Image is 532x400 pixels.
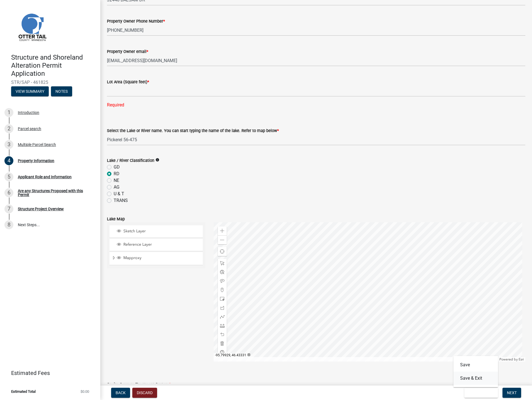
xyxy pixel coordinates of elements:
[18,189,91,197] div: Are any Structures Proposed with this Permit
[109,252,203,265] li: Mapproxy
[218,247,227,256] div: Find my location
[18,159,54,163] div: Property Information
[18,143,56,147] div: Multiple Parcel Search
[112,255,116,261] span: Expand
[122,229,201,234] span: Sketch Layer
[11,6,53,48] img: Otter Tail County, Minnesota
[116,391,126,395] span: Back
[507,391,517,395] span: Next
[4,188,13,197] div: 6
[132,388,157,398] button: Discard
[114,197,128,204] label: TRANS
[107,383,171,387] label: Onsite Sewage Treatment System
[51,90,72,94] wm-modal-confirm: Notes
[18,175,72,179] div: Applicant Role and Information
[18,111,39,114] div: Introduction
[107,50,148,54] label: Property Owner email
[114,184,119,191] label: AG
[18,207,64,211] div: Structure Project Overview
[11,80,89,85] span: STR/SAP - 461825
[4,220,13,229] div: 8
[116,229,201,234] div: Sketch Layer
[107,217,125,221] label: Lake Map
[453,372,498,385] button: Save & Exit
[4,367,91,379] a: Estimated Fees
[51,86,72,96] button: Notes
[4,108,13,117] div: 1
[107,19,165,23] label: Property Owner Phone Number
[155,158,159,162] i: info
[122,255,201,260] span: Mapproxy
[114,191,124,197] label: U & T
[114,170,119,177] label: RD
[4,204,13,213] div: 7
[107,129,279,133] label: Select the Lake or River name. You can start typing the name of the lake. Refer to map below
[107,102,525,108] div: Required
[453,358,498,372] button: Save
[218,235,227,244] div: Zoom out
[11,53,96,77] h4: Structure and Shoreland Alteration Permit Application
[498,357,525,362] div: Powered by
[11,86,49,96] button: View Summary
[11,390,36,393] span: Estimated Total
[111,388,130,398] button: Back
[519,357,524,361] a: Esri
[114,164,120,170] label: GD
[116,242,201,248] div: Reference Layer
[122,242,201,247] span: Reference Layer
[218,226,227,235] div: Zoom in
[502,388,521,398] button: Next
[4,172,13,181] div: 5
[464,388,498,398] button: Save & Exit
[116,255,201,261] div: Mapproxy
[109,239,203,251] li: Reference Layer
[80,390,89,393] span: $0.00
[114,177,119,184] label: NE
[469,391,490,395] span: Save & Exit
[4,140,13,149] div: 3
[107,159,154,163] label: Lake / River Classification
[4,124,13,133] div: 2
[4,156,13,165] div: 4
[18,127,41,131] div: Parcel search
[11,90,49,94] wm-modal-confirm: Summary
[109,224,203,267] ul: Layer List
[109,225,203,238] li: Sketch Layer
[453,356,498,387] div: Save & Exit
[107,80,149,84] label: Lot Area (Square feet)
